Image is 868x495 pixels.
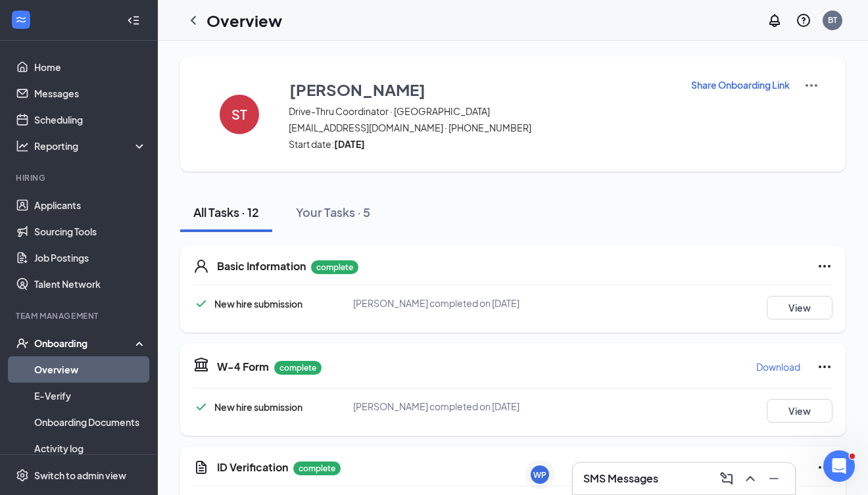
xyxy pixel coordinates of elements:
[217,460,288,475] h5: ID Verification
[34,271,147,297] a: Talent Network
[817,359,832,375] svg: Ellipses
[804,78,819,93] img: More Actions
[193,399,209,415] svg: Checkmark
[756,356,801,377] button: Download
[34,469,126,482] div: Switch to admin view
[34,337,135,350] div: Onboarding
[293,461,341,475] p: complete
[719,471,735,486] svg: ComposeMessage
[756,360,800,373] p: Download
[217,259,306,273] h5: Basic Information
[817,460,832,475] svg: Ellipses
[206,78,272,151] button: ST
[214,401,302,413] span: New hire submission
[214,298,302,310] span: New hire submission
[690,78,790,92] button: Share Onboarding Link
[34,435,147,461] a: Activity log
[289,105,674,118] span: Drive-Thru Coordinator · [GEOGRAPHIC_DATA]
[34,383,147,409] a: E-Verify
[16,172,144,183] div: Hiring
[34,409,147,435] a: Onboarding Documents
[740,468,761,489] button: ChevronUp
[296,204,370,220] div: Your Tasks · 5
[127,14,140,27] svg: Collapse
[353,297,519,309] span: [PERSON_NAME] completed on [DATE]
[766,471,782,486] svg: Minimize
[16,337,29,350] svg: UserCheck
[353,400,519,412] span: [PERSON_NAME] completed on [DATE]
[193,460,209,475] svg: CustomFormIcon
[34,192,147,218] a: Applicants
[691,78,790,91] p: Share Onboarding Link
[193,258,209,274] svg: User
[767,399,832,423] button: View
[533,469,546,481] div: WP
[274,361,322,375] p: complete
[289,121,674,134] span: [EMAIL_ADDRESS][DOMAIN_NAME] · [PHONE_NUMBER]
[763,468,784,489] button: Minimize
[34,218,147,245] a: Sourcing Tools
[311,260,358,274] p: complete
[289,78,674,101] button: [PERSON_NAME]
[34,139,147,153] div: Reporting
[217,360,269,374] h5: W-4 Form
[14,13,28,26] svg: WorkstreamLogo
[796,12,811,28] svg: QuestionInfo
[193,204,259,220] div: All Tasks · 12
[583,471,658,486] h3: SMS Messages
[16,139,29,153] svg: Analysis
[34,245,147,271] a: Job Postings
[289,137,674,151] span: Start date:
[206,9,282,32] h1: Overview
[817,258,832,274] svg: Ellipses
[334,138,365,150] strong: [DATE]
[289,78,425,101] h3: [PERSON_NAME]
[193,356,209,372] svg: TaxGovernmentIcon
[828,14,837,26] div: BT
[193,296,209,312] svg: Checkmark
[716,468,737,489] button: ComposeMessage
[16,469,29,482] svg: Settings
[34,106,147,133] a: Scheduling
[767,12,783,28] svg: Notifications
[34,80,147,106] a: Messages
[185,12,201,28] svg: ChevronLeft
[767,296,832,319] button: View
[16,310,144,321] div: Team Management
[742,471,758,486] svg: ChevronUp
[231,110,247,119] h4: ST
[34,54,147,80] a: Home
[823,450,855,482] iframe: Intercom live chat
[34,356,147,383] a: Overview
